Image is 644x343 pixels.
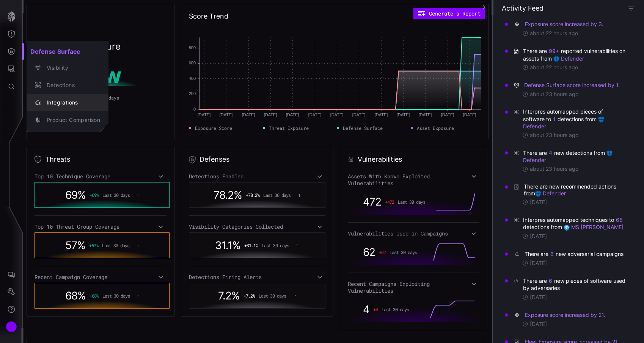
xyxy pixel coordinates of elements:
[27,59,108,76] button: Visibility
[43,98,100,108] div: Integrations
[27,76,108,94] button: Detections
[27,44,108,59] h2: Defense Surface
[43,63,100,73] div: Visibility
[43,115,100,125] div: Product Comparison
[43,81,100,90] div: Detections
[27,111,108,129] button: Product Comparison
[27,94,108,111] button: Integrations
